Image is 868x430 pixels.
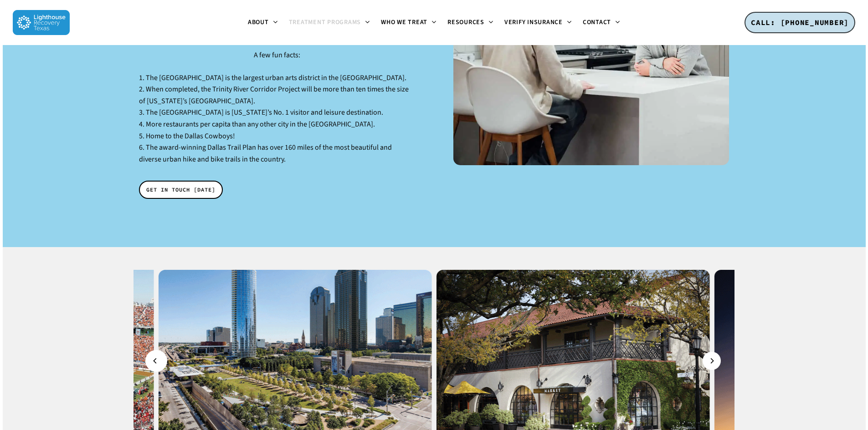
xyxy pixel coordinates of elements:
[248,18,269,27] span: About
[751,18,849,27] span: CALL: [PHONE_NUMBER]
[139,181,223,199] a: GET IN TOUCH [DATE]
[375,19,442,26] a: Who We Treat
[283,19,376,26] a: Treatment Programs
[583,18,611,27] span: Contact
[442,19,499,26] a: Resources
[139,50,415,72] p: A few fun facts:
[146,185,216,194] span: GET IN TOUCH [DATE]
[13,10,70,35] img: Lighthouse Recovery Texas
[504,18,563,27] span: Verify Insurance
[289,18,361,27] span: Treatment Programs
[499,19,577,26] a: Verify Insurance
[147,352,165,370] button: Previous
[577,19,626,26] a: Contact
[745,12,855,34] a: CALL: [PHONE_NUMBER]
[381,18,427,27] span: Who We Treat
[703,352,721,370] button: Next
[139,72,415,166] p: 1. The [GEOGRAPHIC_DATA] is the largest urban arts district in the [GEOGRAPHIC_DATA]. 2. When com...
[447,18,484,27] span: Resources
[242,19,283,26] a: About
